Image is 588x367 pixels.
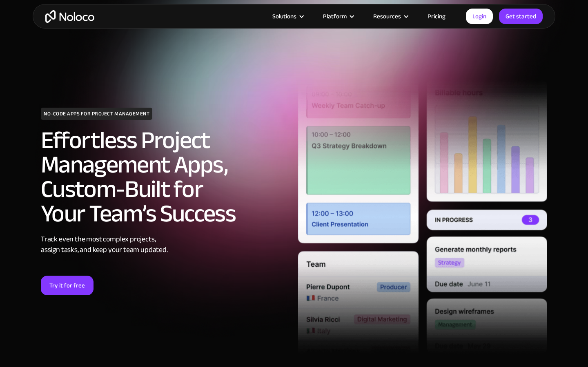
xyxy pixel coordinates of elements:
[41,276,94,295] a: Try it for free
[272,11,296,22] div: Solutions
[45,10,94,23] a: home
[373,11,401,22] div: Resources
[499,9,543,24] a: Get started
[313,11,363,22] div: Platform
[262,11,313,22] div: Solutions
[417,11,456,22] a: Pricing
[41,128,290,226] h2: Effortless Project Management Apps, Custom-Built for Your Team’s Success
[41,234,290,255] div: Track even the most complex projects, assign tasks, and keep your team updated.
[466,9,493,24] a: Login
[323,11,347,22] div: Platform
[41,108,152,120] h1: NO-CODE APPS FOR PROJECT MANAGEMENT
[363,11,417,22] div: Resources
